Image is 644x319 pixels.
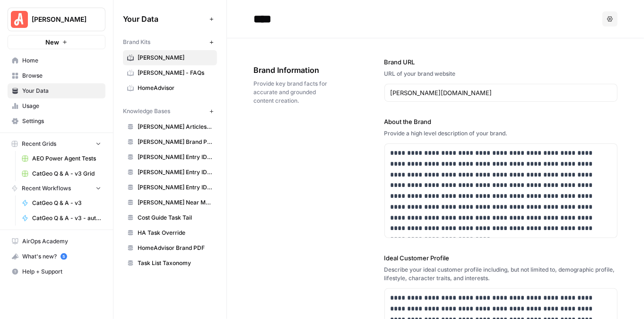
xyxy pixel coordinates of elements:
[138,259,213,267] span: Task List Taxonomy
[32,154,101,163] span: AEO Power Agent Tests
[138,168,213,177] span: [PERSON_NAME] Entry IDs: Questions
[22,184,71,193] span: Recent Workflows
[123,13,206,25] span: Your Data
[8,114,105,129] a: Settings
[11,11,28,28] img: Angi Logo
[17,211,105,226] a: CatGeo Q & A - v3 - automated
[384,266,618,283] div: Describe your ideal customer profile including, but not limited to, demographic profile, lifestyl...
[253,80,331,105] span: Provide key brand facts for accurate and grounded content creation.
[123,107,170,115] span: Knowledge Bases
[123,50,217,65] a: [PERSON_NAME]
[138,229,213,237] span: HA Task Override
[123,256,217,271] a: Task List Taxonomy
[8,68,105,83] a: Browse
[384,70,618,78] div: URL of your brand website
[123,134,217,150] a: [PERSON_NAME] Brand PDF
[123,38,150,46] span: Brand Kits
[123,150,217,165] a: [PERSON_NAME] Entry IDs: Location
[138,69,213,77] span: [PERSON_NAME] - FAQs
[8,137,105,151] button: Recent Grids
[22,140,56,148] span: Recent Grids
[32,169,101,178] span: CatGeo Q & A - v3 Grid
[22,267,101,276] span: Help + Support
[123,180,217,195] a: [PERSON_NAME] Entry IDs: Unified Task
[8,234,105,249] a: AirOps Academy
[138,123,213,131] span: [PERSON_NAME] Articles Sitemaps
[138,53,213,62] span: [PERSON_NAME]
[123,65,217,80] a: [PERSON_NAME] - FAQs
[22,237,101,246] span: AirOps Academy
[17,151,105,166] a: AEO Power Agent Tests
[384,57,618,67] label: Brand URL
[32,199,101,207] span: CatGeo Q & A - v3
[138,84,213,92] span: HomeAdvisor
[123,119,217,134] a: [PERSON_NAME] Articles Sitemaps
[8,249,105,264] div: What's new?
[8,249,105,264] button: What's new? 5
[123,240,217,256] a: HomeAdvisor Brand PDF
[8,53,105,68] a: Home
[32,214,101,222] span: CatGeo Q & A - v3 - automated
[384,129,618,138] div: Provide a high level description of your brand.
[22,87,101,95] span: Your Data
[32,15,89,24] span: [PERSON_NAME]
[138,198,213,207] span: [PERSON_NAME] Near Me Sitemap
[391,88,612,97] input: www.sundaysoccer.com
[17,195,105,211] a: CatGeo Q & A - v3
[138,244,213,252] span: HomeAdvisor Brand PDF
[384,117,618,126] label: About the Brand
[8,264,105,279] button: Help + Support
[45,37,59,47] span: New
[123,225,217,240] a: HA Task Override
[8,98,105,114] a: Usage
[8,8,105,31] button: Workspace: Angi
[123,195,217,210] a: [PERSON_NAME] Near Me Sitemap
[123,210,217,225] a: Cost Guide Task Tail
[138,153,213,161] span: [PERSON_NAME] Entry IDs: Location
[138,138,213,146] span: [PERSON_NAME] Brand PDF
[138,213,213,222] span: Cost Guide Task Tail
[17,166,105,181] a: CatGeo Q & A - v3 Grid
[8,181,105,195] button: Recent Workflows
[8,35,105,49] button: New
[253,64,331,76] span: Brand Information
[123,165,217,180] a: [PERSON_NAME] Entry IDs: Questions
[22,117,101,125] span: Settings
[62,254,65,259] text: 5
[8,83,105,98] a: Your Data
[384,253,618,263] label: Ideal Customer Profile
[138,183,213,192] span: [PERSON_NAME] Entry IDs: Unified Task
[61,253,67,260] a: 5
[22,102,101,110] span: Usage
[22,56,101,65] span: Home
[22,71,101,80] span: Browse
[123,80,217,96] a: HomeAdvisor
